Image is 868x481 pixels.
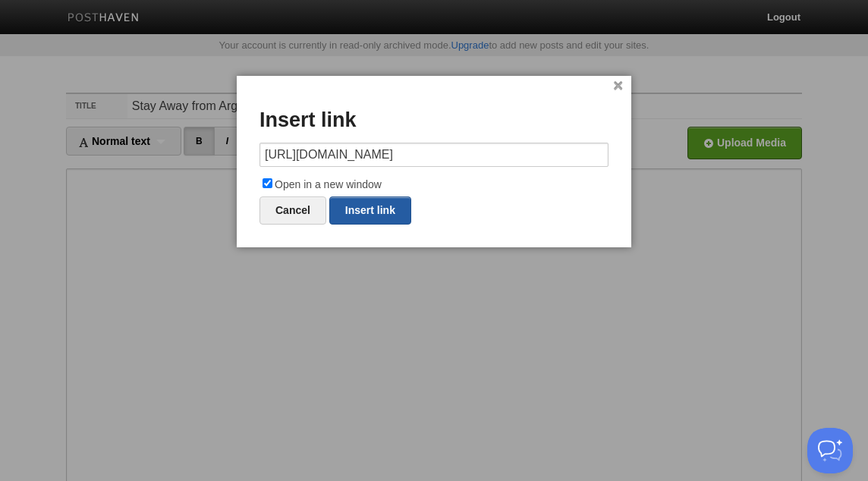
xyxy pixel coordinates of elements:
[259,196,326,225] a: Cancel
[807,428,853,473] iframe: Help Scout Beacon - Open
[613,82,623,90] a: ×
[329,196,411,225] a: Insert link
[259,109,609,132] h3: Insert link
[259,176,609,194] label: Open in a new window
[263,178,272,188] input: Open in a new window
